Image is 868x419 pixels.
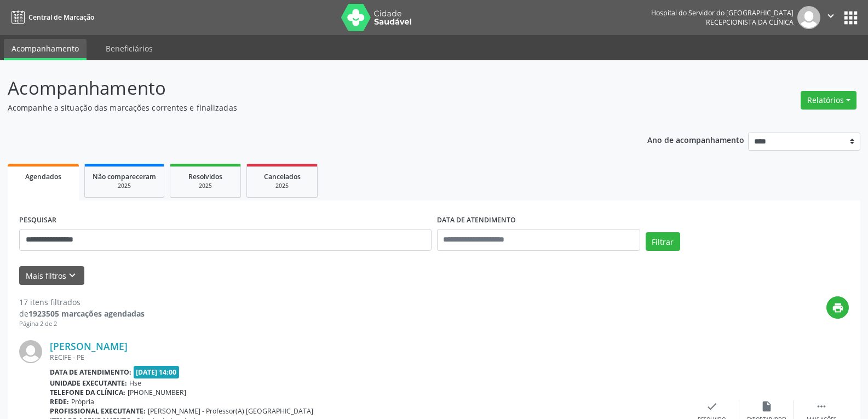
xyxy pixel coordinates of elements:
a: Central de Marcação [8,8,94,26]
p: Acompanhe a situação das marcações correntes e finalizadas [8,102,605,113]
button: print [826,296,849,319]
i:  [825,10,837,22]
b: Profissional executante: [50,406,146,416]
div: Hospital do Servidor do [GEOGRAPHIC_DATA] [651,8,794,18]
div: Página 2 de 2 [19,319,145,329]
button: Filtrar [646,232,680,251]
button: Mais filtroskeyboard_arrow_down [19,266,84,285]
div: 2025 [178,182,233,190]
button: apps [841,8,860,27]
b: Data de atendimento: [50,368,131,377]
span: Recepcionista da clínica [706,18,794,27]
p: Ano de acompanhamento [647,133,744,146]
div: RECIFE - PE [50,353,685,362]
b: Rede: [50,397,69,406]
div: 17 itens filtrados [19,296,145,308]
a: Beneficiários [98,39,160,58]
span: Não compareceram [93,172,156,181]
span: Central de Marcação [28,13,94,22]
span: [PERSON_NAME] - Professor(A) [GEOGRAPHIC_DATA] [148,406,313,416]
span: Cancelados [264,172,301,181]
i: insert_drive_file [761,400,773,412]
strong: 1923505 marcações agendadas [28,308,145,319]
b: Unidade executante: [50,378,127,388]
span: Resolvidos [188,172,222,181]
button:  [820,6,841,29]
div: de [19,308,145,319]
b: Telefone da clínica: [50,388,125,397]
img: img [797,6,820,29]
div: 2025 [93,182,156,190]
button: Relatórios [801,91,856,110]
i: keyboard_arrow_down [66,269,78,282]
div: 2025 [255,182,309,190]
span: Própria [71,397,94,406]
label: PESQUISAR [19,212,56,229]
span: [PHONE_NUMBER] [128,388,186,397]
p: Acompanhamento [8,74,605,102]
i: check [706,400,718,412]
span: Hse [129,378,141,388]
a: Acompanhamento [4,39,87,60]
label: DATA DE ATENDIMENTO [437,212,516,229]
i:  [815,400,827,412]
img: img [19,340,42,363]
span: [DATE] 14:00 [134,366,180,378]
a: [PERSON_NAME] [50,340,128,352]
span: Agendados [25,172,61,181]
i: print [832,302,844,314]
